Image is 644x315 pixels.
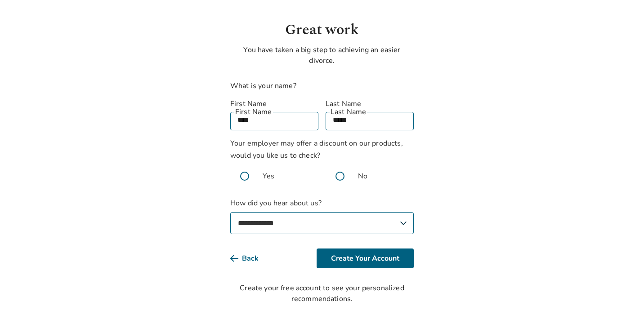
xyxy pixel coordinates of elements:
[317,248,414,268] button: Create Your Account
[358,171,367,182] span: No
[230,138,403,160] span: Your employer may offer a discount on our products, would you like us to check?
[230,248,273,268] button: Back
[263,171,274,182] span: Yes
[230,198,414,234] label: How did you hear about us?
[230,44,414,66] p: You have taken a big step to achieving an easier divorce.
[230,19,414,41] h1: Great work
[599,272,644,315] iframe: Chat Widget
[230,98,318,109] label: First Name
[230,283,414,304] div: Create your free account to see your personalized recommendations.
[230,81,296,91] label: What is your name?
[230,212,414,234] select: How did you hear about us?
[326,98,414,109] label: Last Name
